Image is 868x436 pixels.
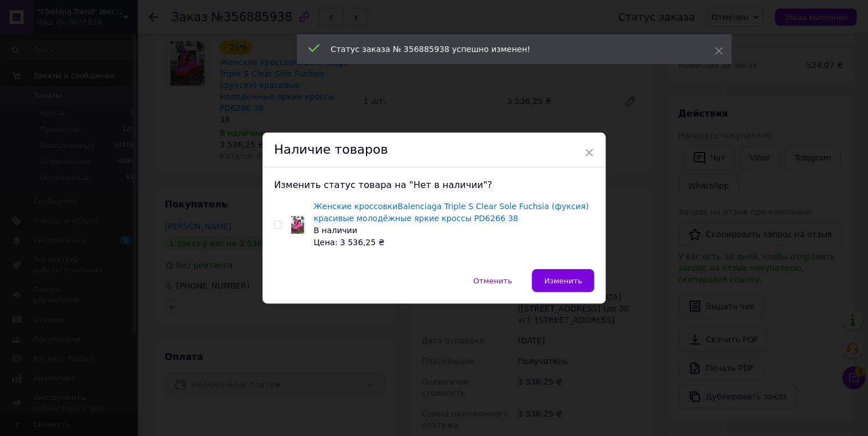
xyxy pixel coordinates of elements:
button: Отменить [461,269,524,292]
div: Цена: 3 536,25 ₴ [313,237,594,249]
span: Отменить [473,277,512,285]
button: Изменить [532,269,594,292]
span: × [584,143,594,162]
div: В наличии [313,225,594,237]
a: Женские кроссовкиBalenciaga Triple S Clear Sole Fuchsia (фуксия) красивые молодёжные яркие кроссы... [313,202,588,223]
span: Изменить [544,277,582,285]
div: Изменить статус товара на "Нет в наличии"? [274,179,594,191]
div: Статус заказа № 356885938 успешно изменен! [331,43,686,55]
div: Наличие товаров [262,133,606,167]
